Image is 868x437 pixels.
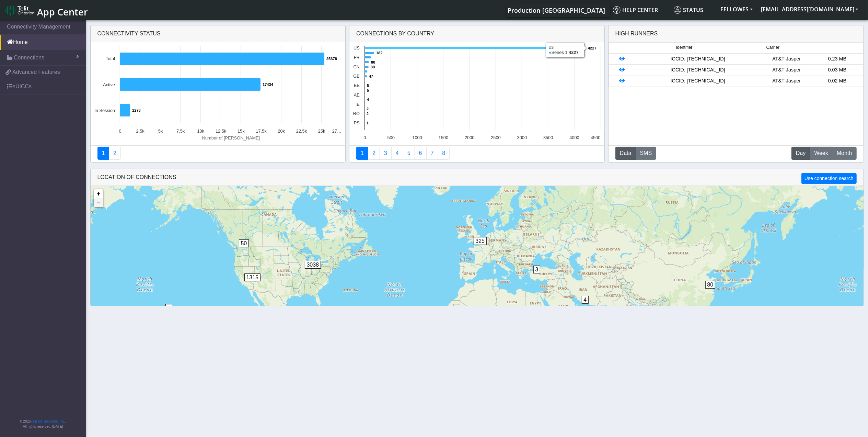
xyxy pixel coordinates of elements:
a: Telit IoT Solutions, Inc. [31,419,65,423]
a: Help center [610,3,671,17]
span: 4 [582,296,589,304]
div: Connectivity status [91,25,346,42]
text: 1 [367,121,369,125]
button: Day [791,147,810,160]
span: Carrier [766,44,779,51]
span: Month [837,149,852,157]
a: Connections By Carrier [391,147,403,160]
div: High Runners [615,30,658,38]
div: ICCID: [TECHNICAL_ID] [635,66,761,74]
text: 25k [318,128,325,134]
nav: Summary paging [97,147,339,160]
img: status.svg [674,6,681,14]
text: 4227 [588,46,597,50]
text: FR [354,55,360,60]
span: 50 [239,239,249,247]
text: 4 [367,98,369,102]
div: AT&T-Jasper [761,77,812,85]
text: 22.5k [296,128,307,134]
text: Number of [PERSON_NAME] [202,135,260,141]
text: 20k [278,128,285,134]
a: Usage per Country [380,147,392,160]
a: Your current platform instance [507,3,605,17]
text: PS [354,120,360,125]
div: 1 [165,304,172,325]
span: App Center [37,5,88,18]
text: 0 [364,135,366,140]
text: 7.5k [176,128,185,134]
span: 80 [705,281,716,289]
text: 3500 [543,135,553,140]
text: RO [353,111,360,116]
a: Carrier [368,147,380,160]
div: LOCATION OF CONNECTIONS [91,169,864,186]
text: 2000 [465,135,474,140]
span: Production-[GEOGRAPHIC_DATA] [508,6,605,14]
button: SMS [636,147,657,160]
text: In Session [94,108,115,113]
text: 1273 [132,108,141,112]
span: 1 [165,304,173,312]
text: US [354,45,360,51]
img: logo-telit-cinterion-gw-new.png [5,5,34,16]
button: Month [832,147,856,160]
text: 15k [238,128,245,134]
text: 12.5k [215,128,226,134]
div: AT&T-Jasper [761,66,812,74]
text: 27… [332,128,341,134]
a: Status [671,3,716,17]
div: 0.23 MB [812,55,863,63]
a: Not Connected for 30 days [438,147,450,160]
span: Week [814,149,828,157]
text: 182 [376,51,383,55]
span: 1315 [244,273,261,281]
span: Help center [613,6,658,14]
button: Data [615,147,636,160]
a: Connections By Country [356,147,368,160]
text: 500 [387,135,395,140]
text: IE [356,102,360,107]
span: Identifier [676,44,692,51]
div: Connections By Country [349,25,604,42]
a: App Center [5,3,87,18]
div: 4 [582,296,589,316]
div: AT&T-Jasper [761,55,812,63]
text: 3000 [517,135,527,140]
span: 3 [533,266,541,273]
a: Connectivity status [97,147,109,160]
a: 14 Days Trend [415,147,427,160]
span: 325 [474,237,487,245]
text: 80 [371,65,375,69]
a: Zoom out [94,198,103,207]
text: 17434 [263,82,274,87]
button: Week [810,147,833,160]
text: CN [354,64,360,69]
text: Active [103,82,115,87]
text: 0 [119,128,121,134]
span: Status [674,6,703,14]
a: Zoom in [94,189,103,198]
a: Zero Session [426,147,438,160]
button: [EMAIL_ADDRESS][DOMAIN_NAME] [757,3,863,15]
text: 2500 [491,135,501,140]
div: ICCID: [TECHNICAL_ID] [635,77,761,85]
div: ICCID: [TECHNICAL_ID] [635,55,761,63]
text: 88 [371,60,375,64]
text: 25378 [326,57,337,61]
span: Day [796,149,806,157]
a: Deployment status [109,147,121,160]
img: knowledge.svg [613,6,621,14]
text: AE [354,92,360,98]
text: 1000 [413,135,422,140]
div: 0.02 MB [812,77,863,85]
text: Total [105,56,115,61]
div: 0.03 MB [812,66,863,74]
span: 3038 [305,261,321,269]
text: BE [354,83,360,88]
text: GB [354,74,360,79]
button: Use connection search [801,173,856,184]
text: 17.5k [256,128,267,134]
text: 5 [367,88,369,92]
text: 2.5k [136,128,144,134]
nav: Summary paging [356,147,598,160]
